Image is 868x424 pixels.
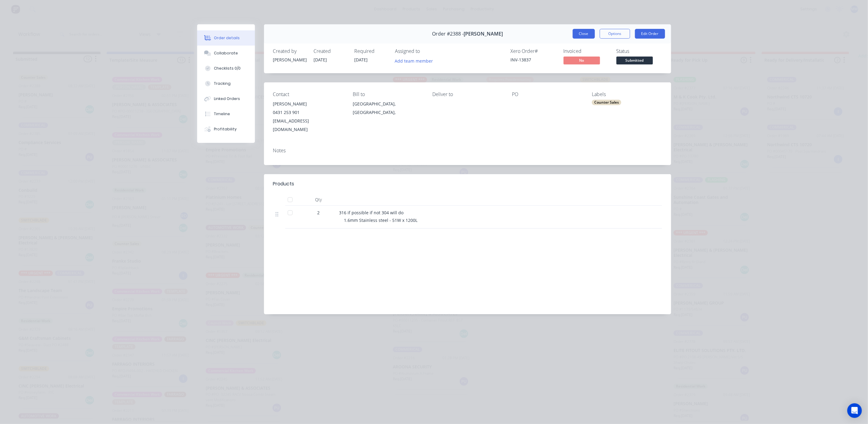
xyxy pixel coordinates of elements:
div: PO [512,91,582,97]
button: Linked Orders [197,91,255,106]
span: Submitted [616,57,653,64]
div: [PERSON_NAME]0431 253 901[EMAIL_ADDRESS][DOMAIN_NAME] [273,100,343,134]
div: [PERSON_NAME] [273,57,307,63]
div: [GEOGRAPHIC_DATA], [GEOGRAPHIC_DATA], [353,100,423,117]
div: Status [616,48,662,54]
div: Checklists 0/0 [214,66,241,71]
div: INV-13837 [511,57,556,63]
span: 1.6mm Stainless steel - 51W x 1200L [344,217,418,223]
div: Created by [273,48,307,54]
button: Collaborate [197,46,255,61]
div: Profitability [214,126,237,132]
span: [DATE] [355,57,368,63]
div: Qty [300,194,337,206]
button: Add team member [392,57,436,65]
button: Order details [197,30,255,46]
div: Order details [214,35,240,41]
button: Tracking [197,76,255,91]
span: [DATE] [314,57,327,63]
div: [PERSON_NAME] [273,100,343,108]
div: Bill to [353,91,423,97]
div: [EMAIL_ADDRESS][DOMAIN_NAME] [273,117,343,134]
button: Profitability [197,122,255,137]
div: Xero Order # [511,48,556,54]
button: Options [600,29,630,39]
div: Labels [592,91,662,97]
button: Timeline [197,106,255,122]
div: Tracking [214,81,231,86]
div: Assigned to [395,48,456,54]
button: Checklists 0/0 [197,61,255,76]
span: 316 if possible if not 304 will do [339,210,404,215]
span: No [564,57,600,64]
div: Deliver to [432,91,502,97]
button: Add team member [395,57,437,65]
div: Contact [273,91,343,97]
span: [PERSON_NAME] [464,31,503,37]
div: Created [314,48,347,54]
div: Products [273,180,294,188]
button: Edit Order [635,29,665,39]
button: Submitted [616,57,653,66]
div: Open Intercom Messenger [847,403,862,418]
button: Close [573,29,595,39]
div: [GEOGRAPHIC_DATA], [GEOGRAPHIC_DATA], [353,100,423,119]
div: Invoiced [564,48,609,54]
span: Order #2388 - [432,31,464,37]
div: 0431 253 901 [273,108,343,117]
div: Linked Orders [214,96,240,102]
span: 2 [317,209,320,216]
div: Counter Sales [592,100,621,105]
div: Timeline [214,111,230,117]
div: Notes [273,148,662,153]
div: Required [355,48,388,54]
div: Collaborate [214,50,238,56]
